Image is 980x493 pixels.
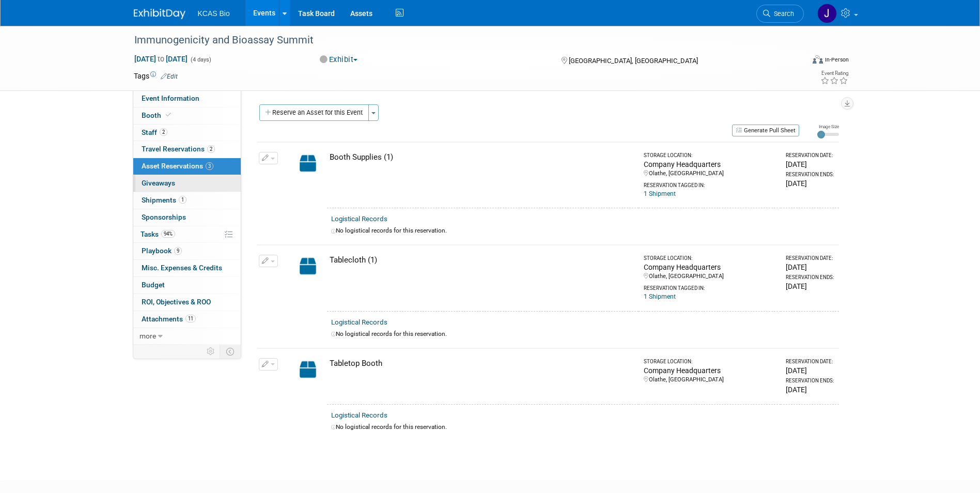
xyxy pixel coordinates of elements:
[644,376,776,384] div: Olathe, [GEOGRAPHIC_DATA]
[786,159,835,170] div: [DATE]
[133,328,241,345] a: more
[331,411,387,419] a: Logistical Records
[644,262,776,272] div: Company Headquarters
[156,55,166,63] span: to
[142,162,213,170] span: Asset Reservations
[141,230,175,238] span: Tasks
[142,213,186,221] span: Sponsorships
[142,145,215,153] span: Travel Reservations
[207,145,215,153] span: 2
[185,315,196,322] span: 11
[202,345,220,358] td: Personalize Event Tab Strip
[331,330,835,338] div: No logistical records for this reservation.
[786,377,835,384] div: Reservation Ends:
[786,281,835,291] div: [DATE]
[133,141,241,158] a: Travel Reservations2
[133,209,241,226] a: Sponsorships
[133,125,241,141] a: Staff2
[293,152,323,175] img: Capital-Asset-Icon-2.png
[142,281,165,289] span: Budget
[179,196,186,204] span: 1
[133,277,241,294] a: Budget
[813,55,823,64] img: Format-Inperson.png
[644,255,776,262] div: Storage Location:
[134,9,185,19] img: ExhibitDay
[133,175,241,192] a: Giveaways
[293,255,323,278] img: Capital-Asset-Icon-2.png
[331,226,835,235] div: No logistical records for this reservation.
[133,294,241,311] a: ROI, Objectives & ROO
[142,128,167,136] span: Staff
[756,5,804,23] a: Search
[133,107,241,124] a: Booth
[743,54,849,69] div: Event Format
[134,71,178,81] td: Tags
[142,315,196,323] span: Attachments
[644,293,676,300] a: 1 Shipment
[133,260,241,276] a: Misc. Expenses & Credits
[644,152,776,159] div: Storage Location:
[786,262,835,272] div: [DATE]
[133,192,241,209] a: Shipments1
[198,9,230,18] span: KCAS Bio
[161,73,178,80] a: Edit
[131,31,788,50] div: Immunogenicity and Bioassay Summit
[644,178,776,189] div: Reservation Tagged in:
[133,158,241,175] a: Asset Reservations3
[142,264,222,272] span: Misc. Expenses & Credits
[206,162,213,170] span: 3
[190,56,211,63] span: (4 days)
[786,384,835,395] div: [DATE]
[331,318,387,326] a: Logistical Records
[331,215,387,223] a: Logistical Records
[786,358,835,365] div: Reservation Date:
[161,230,175,238] span: 94%
[166,112,171,118] i: Booth reservation complete
[133,243,241,259] a: Playbook9
[786,171,835,178] div: Reservation Ends:
[820,71,848,76] div: Event Rating
[825,56,849,64] div: In-Person
[330,358,634,369] div: Tabletop Booth
[142,298,211,306] span: ROI, Objectives & ROO
[644,281,776,292] div: Reservation Tagged in:
[786,274,835,281] div: Reservation Ends:
[644,272,776,281] div: Olathe, [GEOGRAPHIC_DATA]
[316,54,362,65] button: Exhibit
[133,90,241,107] a: Event Information
[142,111,173,119] span: Booth
[732,125,799,136] button: Generate Pull Sheet
[259,104,369,121] button: Reserve an Asset for this Event
[770,10,794,18] span: Search
[330,152,634,163] div: Booth Supplies (1)
[133,226,241,243] a: Tasks94%
[139,332,156,340] span: more
[142,196,186,204] span: Shipments
[644,365,776,376] div: Company Headquarters
[569,57,698,65] span: [GEOGRAPHIC_DATA], [GEOGRAPHIC_DATA]
[331,423,835,432] div: No logistical records for this reservation.
[293,358,323,381] img: Capital-Asset-Icon-2.png
[644,159,776,170] div: Company Headquarters
[786,255,835,262] div: Reservation Date:
[786,365,835,376] div: [DATE]
[817,124,839,130] div: Image Size
[817,4,837,23] img: Jeremy Rochford
[330,255,634,266] div: Tablecloth (1)
[142,246,182,255] span: Playbook
[220,345,241,358] td: Toggle Event Tabs
[133,311,241,328] a: Attachments11
[644,358,776,365] div: Storage Location:
[644,190,676,197] a: 1 Shipment
[134,54,188,64] span: [DATE] [DATE]
[174,247,182,255] span: 9
[142,94,199,102] span: Event Information
[786,152,835,159] div: Reservation Date:
[142,179,175,187] span: Giveaways
[160,128,167,136] span: 2
[644,170,776,178] div: Olathe, [GEOGRAPHIC_DATA]
[786,178,835,189] div: [DATE]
